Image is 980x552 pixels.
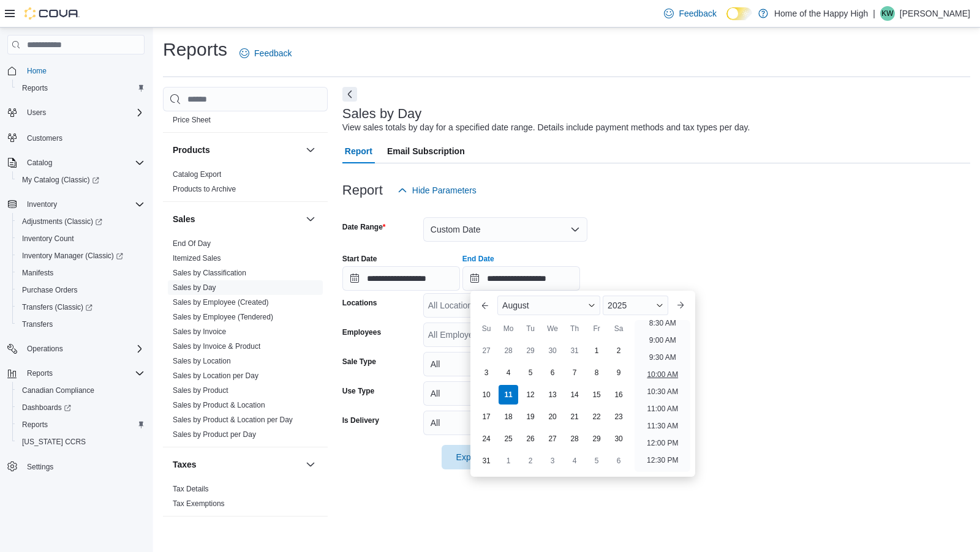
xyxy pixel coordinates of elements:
span: KW [881,6,893,21]
span: End Of Day [173,239,211,248]
a: Sales by Employee (Created) [173,298,269,307]
div: day-17 [477,407,496,427]
span: Sales by Product & Location per Day [173,415,293,425]
a: Feedback [659,1,721,26]
span: Home [22,63,145,78]
button: Transfers [12,316,149,333]
div: Su [477,319,496,338]
span: Customers [22,130,145,145]
span: Hide Parameters [412,184,477,196]
li: 11:30 AM [642,419,683,433]
button: Users [22,105,51,120]
button: Inventory Count [12,230,149,247]
span: Sales by Product per Day [173,430,256,439]
div: Sa [609,319,628,338]
label: Use Type [342,386,374,396]
a: Purchase Orders [17,283,83,297]
div: day-5 [521,363,540,382]
span: Reports [17,417,145,432]
div: day-6 [609,451,628,471]
div: We [543,319,562,338]
span: Transfers (Classic) [17,300,145,315]
div: Button. Open the month selector. August is currently selected. [497,296,600,315]
span: Email Subscription [387,139,465,163]
a: My Catalog (Classic) [12,171,149,188]
a: Inventory Manager (Classic) [17,248,128,263]
a: Transfers (Classic) [12,299,149,316]
div: day-15 [587,385,606,405]
div: View sales totals by day for a specified date range. Details include payment methods and tax type... [342,121,750,134]
li: 11:00 AM [642,401,683,416]
h3: Report [342,183,383,198]
a: Sales by Product [173,386,228,395]
a: Products to Archive [173,185,236,193]
span: Inventory Manager (Classic) [17,248,145,263]
a: Dashboards [12,399,149,416]
a: Adjustments (Classic) [12,213,149,230]
ul: Time [635,320,690,472]
label: Locations [342,298,377,308]
div: Kelsi Wood [880,6,895,21]
div: Fr [587,319,606,338]
span: Dashboards [17,400,145,415]
a: Price Sheet [173,116,211,124]
span: Export [449,445,503,469]
nav: Complex example [7,57,145,507]
button: Hide Parameters [393,178,481,203]
div: day-18 [499,407,518,427]
div: day-10 [477,385,496,405]
span: Users [27,108,46,117]
span: Catalog [22,155,145,170]
div: day-31 [477,451,496,471]
div: day-2 [609,341,628,360]
a: Settings [22,460,58,474]
span: Products to Archive [173,184,236,194]
div: Tu [521,319,540,338]
button: Operations [22,341,68,356]
a: Sales by Day [173,283,216,292]
span: Sales by Location [173,356,231,366]
a: Tax Exemptions [173,499,225,508]
span: August [502,300,529,310]
button: Sales [173,213,301,225]
div: Sales [163,236,328,447]
span: Sales by Day [173,283,216,293]
span: Transfers [22,319,53,329]
button: All [423,411,587,435]
h3: Taxes [173,458,197,471]
h3: Products [173,144,210,156]
span: Sales by Location per Day [173,371,258,381]
div: day-29 [587,429,606,449]
span: Users [22,105,145,120]
span: Reports [17,81,145,95]
span: Transfers [17,317,145,332]
div: Th [565,319,584,338]
span: Washington CCRS [17,435,145,449]
button: Reports [12,80,149,97]
span: Canadian Compliance [22,386,94,395]
div: day-25 [499,429,518,449]
a: Reports [17,81,53,95]
label: Sale Type [342,357,376,367]
div: day-3 [477,363,496,382]
label: Is Delivery [342,416,379,425]
h1: Reports [163,37,227,62]
span: Inventory [22,197,145,212]
p: Home of the Happy High [774,6,868,21]
span: Adjustments (Classic) [22,217,102,226]
button: Reports [2,365,149,382]
button: Canadian Compliance [12,382,149,399]
label: Start Date [342,254,377,264]
span: Feedback [254,47,292,59]
input: Press the down key to open a popover containing a calendar. [342,266,460,291]
button: Taxes [303,457,318,472]
a: Sales by Product per Day [173,430,256,439]
div: day-11 [499,385,518,405]
p: | [873,6,875,21]
a: Sales by Classification [173,269,246,277]
a: Dashboards [17,400,76,415]
span: Price Sheet [173,115,211,125]
div: day-20 [543,407,562,427]
span: Manifests [22,268,53,278]
button: All [423,352,587,376]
